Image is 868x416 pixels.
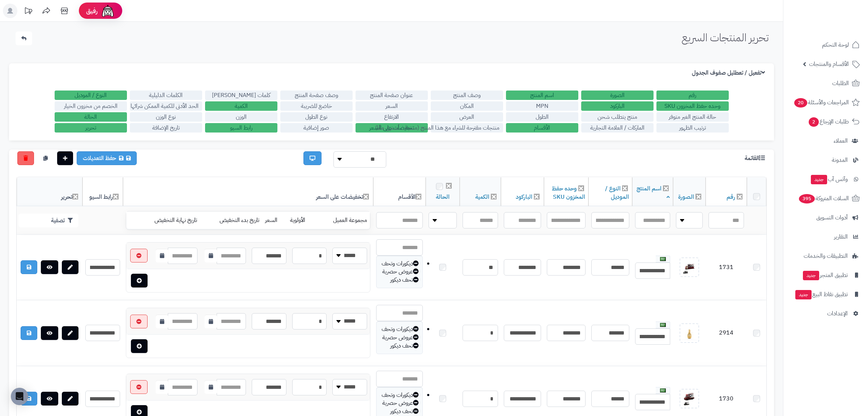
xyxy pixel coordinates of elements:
[808,117,849,127] span: طلبات الإرجاع
[581,101,654,111] label: الباركود
[380,268,419,276] div: عروض حصرية
[205,112,277,122] label: الوزن
[436,193,450,201] a: الحالة
[682,31,769,43] h1: تحرير المنتجات السريع
[18,214,78,227] button: تصفية
[55,91,127,100] label: النوع / الموديل
[475,193,489,201] a: الكمية
[795,290,812,299] span: جديد
[832,78,849,88] span: الطلبات
[130,112,202,122] label: نوع الوزن
[200,212,262,229] td: تاريخ بدء التخفيض
[581,112,654,122] label: منتج يتطلب شحن
[788,305,864,322] a: الإعدادات
[380,325,419,333] div: ديكورات وتحف
[788,171,864,188] a: وآتس آبجديد
[834,136,848,146] span: العملاء
[656,123,729,133] label: ترتيب الظهور
[788,36,864,54] a: لوحة التحكم
[827,308,848,319] span: الإعدادات
[660,323,666,327] img: العربية
[380,276,419,284] div: تحف ديكور
[810,174,848,184] span: وآتس آب
[356,112,428,122] label: الارتفاع
[506,112,578,122] label: الطول
[745,155,767,162] h3: القائمة
[788,286,864,303] a: تطبيق نقاط البيعجديد
[316,212,370,229] td: مجموعة العميل
[55,112,127,122] label: الحالة
[552,184,585,201] a: وحده حفظ المخزون SKU
[11,388,28,405] div: Open Intercom Messenger
[788,228,864,245] a: التقارير
[280,123,353,133] label: صور إضافية
[380,391,419,399] div: ديكورات وتحف
[205,91,277,100] label: كلمات [PERSON_NAME]
[86,7,98,15] span: رفيق
[55,101,127,111] label: الخصم من مخزون الخيار
[123,177,373,206] th: تخفيضات على السعر
[134,212,200,229] td: تاريخ نهاية التخفيض
[788,190,864,207] a: السلات المتروكة395
[788,75,864,92] a: الطلبات
[832,155,848,165] span: المدونة
[431,112,503,122] label: العرض
[637,184,670,201] a: اسم المنتج
[356,101,428,111] label: السعر
[795,289,848,299] span: تطبيق نقاط البيع
[809,59,849,69] span: الأقسام والمنتجات
[516,193,532,201] a: الباركود
[287,212,316,229] td: الأولوية
[380,333,419,342] div: عروض حصرية
[280,91,353,100] label: وصف صفحة المنتج
[506,91,578,100] label: اسم المنتج
[794,98,807,108] span: 20
[506,101,578,111] label: MPN
[788,209,864,226] a: أدوات التسويق
[431,91,503,100] label: وصف المنتج
[356,91,428,100] label: عنوان صفحة المنتج
[205,123,277,133] label: رابط السيو
[380,407,419,416] div: تحف ديكور
[793,97,849,108] span: المراجعات والأسئلة
[130,123,202,133] label: تاريخ الإضافة
[356,123,428,133] label: تخفيضات على السعر
[19,4,37,20] a: تحديثات المنصة
[101,4,115,18] img: ai-face.png
[431,123,503,133] label: منتجات مقترحة للشراء مع هذا المنتج (منتجات تُشترى معًا)
[727,193,735,201] a: رقم
[380,342,419,350] div: تحف ديكور
[692,70,767,76] h3: تفعيل / تعطليل صفوف الجدول
[834,232,848,242] span: التقارير
[605,184,629,201] a: النوع / الموديل
[262,212,287,229] td: السعر
[788,113,864,130] a: طلبات الإرجاع2
[280,101,353,111] label: خاضع للضريبة
[811,175,827,184] span: جديد
[788,247,864,265] a: التطبيقات والخدمات
[788,132,864,150] a: العملاء
[280,112,353,122] label: نوع الطول
[380,399,419,407] div: عروض حصرية
[803,271,819,280] span: جديد
[656,112,729,122] label: حالة المنتج الغير متوفر
[431,101,503,111] label: المكان
[798,193,849,203] span: السلات المتروكة
[788,151,864,169] a: المدونة
[205,101,277,111] label: الكمية
[656,91,729,100] label: رقم
[581,123,654,133] label: الماركات / العلامة التجارية
[373,177,426,206] th: الأقسام
[804,251,848,261] span: التطبيقات والخدمات
[581,91,654,100] label: الصورة
[55,123,127,133] label: تحرير
[809,117,819,127] span: 2
[678,193,694,201] a: الصورة
[380,260,419,268] div: ديكورات وتحف
[660,388,666,392] img: العربية
[17,177,82,206] th: تحرير
[506,123,578,133] label: الأقسام
[706,235,747,301] td: 1731
[799,194,815,203] span: 395
[706,301,747,366] td: 2914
